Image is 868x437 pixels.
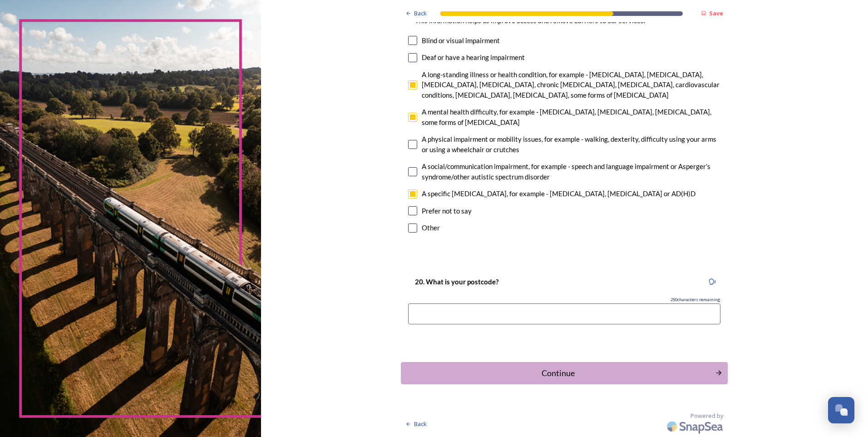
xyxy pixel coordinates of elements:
[401,362,728,384] button: Continue
[414,420,427,428] span: Back
[422,134,720,154] div: A physical impairment or mobility issues, for example - walking, dexterity, difficulty using your...
[422,107,720,127] div: A mental health difficulty, for example - [MEDICAL_DATA], [MEDICAL_DATA], [MEDICAL_DATA], some fo...
[422,161,720,182] div: A social/communication impairment, for example - speech and language impairment or Asperger’s syn...
[422,223,440,233] div: Other
[422,70,720,100] div: A long-standing illness or health condition, for example - [MEDICAL_DATA], [MEDICAL_DATA], [MEDIC...
[709,9,723,17] strong: Save
[422,35,500,46] div: Blind or visual impairment
[828,397,854,423] button: Open Chat
[422,206,472,216] div: Prefer not to say
[422,52,525,63] div: Deaf or have a hearing impairment
[414,9,427,18] span: Back
[671,297,720,303] span: 250 characters remaining
[690,412,723,420] span: Powered by
[664,416,728,437] img: SnapSea Logo
[406,367,710,379] div: Continue
[422,189,695,199] div: A specific [MEDICAL_DATA], for example - [MEDICAL_DATA], [MEDICAL_DATA] or AD(H)D
[415,278,498,286] strong: 20. What is your postcode?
